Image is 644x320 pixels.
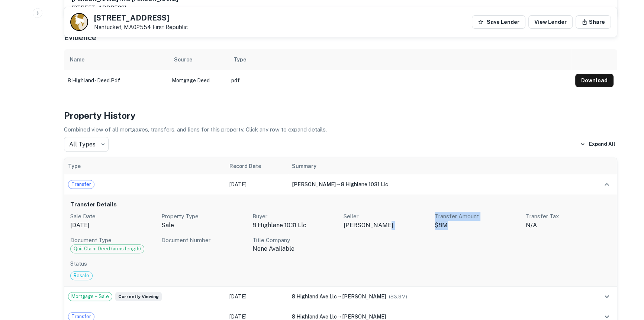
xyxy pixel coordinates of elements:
span: 8 highland ave llc [292,314,337,320]
td: pdf [228,70,571,91]
h4: Property History [64,109,617,122]
th: Record Date [226,158,288,174]
th: Type [64,158,226,174]
button: Download [575,74,614,87]
span: [PERSON_NAME] [292,181,336,187]
div: → [292,180,581,188]
td: Mortgage Deed [168,70,228,91]
p: Seller [344,212,429,221]
a: View Lender [528,15,573,29]
div: All Types [64,137,109,152]
span: [PERSON_NAME] [342,294,386,300]
div: Type [234,55,246,64]
th: Summary [288,158,585,174]
h5: [STREET_ADDRESS] [94,14,188,22]
span: Currently viewing [115,292,162,301]
p: Combined view of all mortgages, transfers, and liens for this property. Click any row to expand d... [64,125,617,134]
p: Document Type [70,236,155,245]
button: Share [576,15,611,29]
p: [DATE] [70,221,155,230]
p: none available [252,244,338,253]
th: Type [228,49,571,70]
p: Transfer Tax [526,212,611,221]
p: Nantucket, MA02554 [94,24,188,31]
p: Buyer [252,212,338,221]
span: Mortgage + Sale [68,293,112,300]
p: Transfer Amount [435,212,520,221]
button: Expand All [578,139,617,150]
p: Status [70,259,611,268]
button: expand row [600,290,613,303]
td: 8 highland - deed.pdf [64,70,168,91]
td: [DATE] [226,286,288,307]
p: Property Type [161,212,247,221]
button: expand row [600,178,613,191]
div: → [292,292,581,301]
p: [STREET_ADDRESS] [72,3,178,12]
th: Source [168,49,228,70]
span: Resale [71,272,92,279]
span: ($ 3.9M ) [389,294,407,300]
span: 8 highlane 1031 llc [341,181,388,187]
span: Quit Claim Deed (arms length) [71,245,144,253]
iframe: Chat Widget [607,260,644,296]
p: [PERSON_NAME] [344,221,429,230]
td: [DATE] [226,174,288,194]
p: 8 highlane 1031 llc [252,221,338,230]
p: N/A [526,221,611,230]
th: Name [64,49,168,70]
p: Title Company [252,236,338,245]
span: 8 highland ave llc [292,294,337,300]
div: Code: O [70,244,144,253]
p: $8M [435,221,520,230]
div: Name [70,55,84,64]
h5: Evidence [64,32,96,43]
p: sale [161,221,247,230]
span: [PERSON_NAME] [342,314,386,320]
p: Document Number [161,236,247,245]
div: Source [174,55,192,64]
button: Save Lender [472,15,525,29]
div: scrollable content [64,49,617,91]
a: First Republic [152,24,188,30]
p: Sale Date [70,212,155,221]
span: Transfer [68,181,94,188]
h6: Transfer Details [70,200,611,209]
